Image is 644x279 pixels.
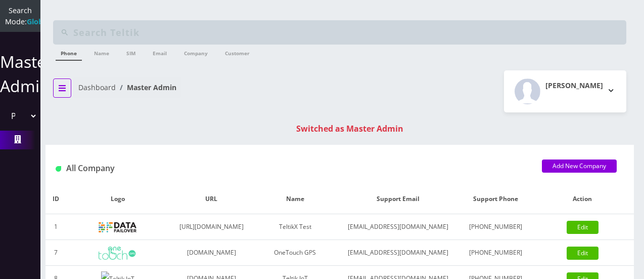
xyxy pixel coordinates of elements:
[337,184,461,214] th: Support Email
[169,240,254,266] td: [DOMAIN_NAME]
[53,77,332,106] nav: breadcrumb
[545,82,603,90] h2: [PERSON_NAME]
[531,184,634,214] th: Action
[169,184,254,214] th: URL
[56,166,61,172] img: All Company
[5,6,50,26] span: Search Mode:
[504,70,626,112] button: [PERSON_NAME]
[99,247,136,260] img: OneTouch GPS
[460,214,531,240] td: [PHONE_NUMBER]
[73,23,624,42] input: Search Teltik
[337,240,461,266] td: [EMAIL_ADDRESS][DOMAIN_NAME]
[179,45,213,60] a: Company
[99,222,136,232] img: TeltikX Test
[89,45,114,60] a: Name
[254,214,337,240] td: TeltikX Test
[169,214,254,240] td: [URL][DOMAIN_NAME]
[121,45,141,60] a: SIM
[45,240,66,266] td: 7
[148,45,172,60] a: Email
[254,184,337,214] th: Name
[337,214,461,240] td: [EMAIL_ADDRESS][DOMAIN_NAME]
[542,160,617,173] a: Add New Company
[45,184,66,214] th: ID
[220,45,255,60] a: Customer
[56,45,82,61] a: Phone
[567,221,599,234] a: Edit
[56,123,644,135] div: Switched as Master Admin
[27,17,50,26] strong: Global
[116,82,176,93] li: Master Admin
[45,214,66,240] td: 1
[460,240,531,266] td: [PHONE_NUMBER]
[567,247,599,260] a: Edit
[460,184,531,214] th: Support Phone
[78,83,116,92] a: Dashboard
[254,240,337,266] td: OneTouch GPS
[56,164,527,173] h1: All Company
[66,184,169,214] th: Logo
